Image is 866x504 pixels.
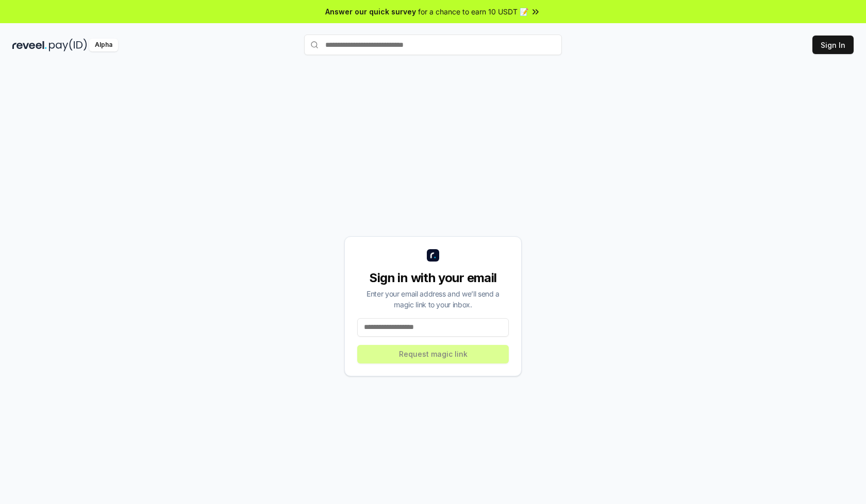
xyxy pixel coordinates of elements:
[357,288,509,310] div: Enter your email address and we’ll send a magic link to your inbox.
[89,39,118,51] div: Alpha
[812,36,854,54] button: Sign In
[427,249,439,262] img: logo_small
[12,39,47,51] img: reveel_dark
[325,6,416,17] span: Answer our quick survey
[357,270,509,286] div: Sign in with your email
[418,6,528,17] span: for a chance to earn 10 USDT 📝
[49,39,87,51] img: pay_id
